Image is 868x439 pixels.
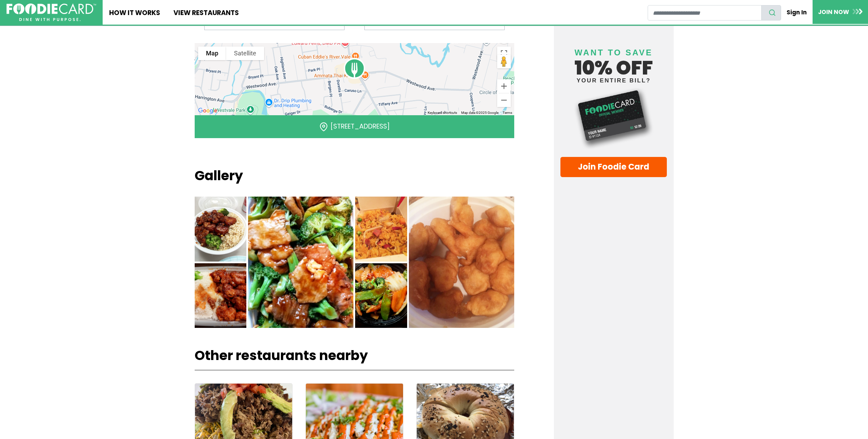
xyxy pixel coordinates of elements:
[195,348,515,370] h2: Other restaurants nearby
[560,39,667,83] h4: 10% off
[226,46,264,60] button: Show satellite imagery
[574,48,652,57] span: Want to save
[461,111,498,115] span: Map data ©2025 Google
[560,78,667,83] small: your entire bill?
[781,5,813,20] a: Sign In
[497,93,511,107] button: Zoom out
[761,5,781,21] button: search
[196,106,219,115] img: Google
[497,79,511,93] button: Zoom in
[497,55,511,68] button: Drag Pegman onto the map to open Street View
[330,122,390,131] a: [STREET_ADDRESS]
[503,111,512,115] a: Terms
[196,106,219,115] a: Open this area in Google Maps (opens a new window)
[195,168,515,184] h2: Gallery
[497,46,511,60] button: Toggle fullscreen view
[560,157,667,177] a: Join Foodie Card
[428,110,457,115] button: Keyboard shortcuts
[198,46,226,60] button: Show street map
[7,3,96,22] img: FoodieCard; Eat, Drink, Save, Donate
[560,87,667,150] img: Foodie Card
[648,5,762,21] input: restaurant search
